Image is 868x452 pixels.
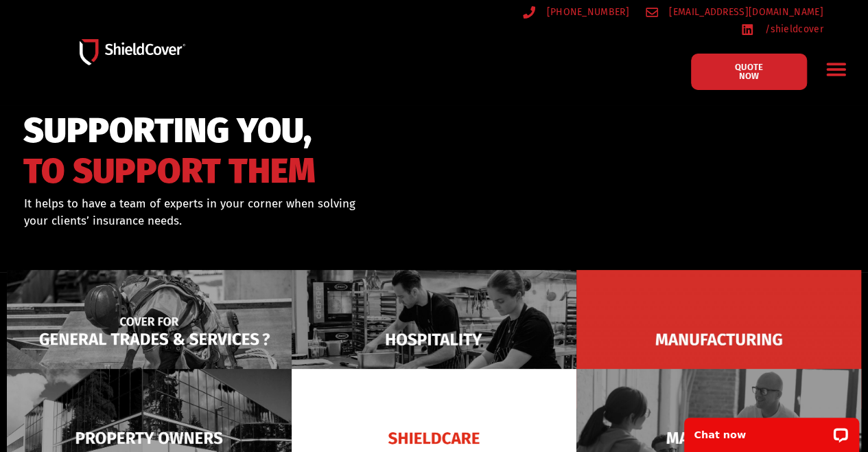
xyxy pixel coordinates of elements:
[675,409,868,452] iframe: LiveChat chat widget
[24,195,488,230] div: It helps to have a team of experts in your corner when solving
[646,3,823,21] a: [EMAIL_ADDRESS][DOMAIN_NAME]
[691,54,807,90] a: QUOTE NOW
[24,212,488,230] p: your clients’ insurance needs.
[666,3,823,21] span: [EMAIL_ADDRESS][DOMAIN_NAME]
[23,117,316,145] span: SUPPORTING YOU,
[523,3,629,21] a: [PHONE_NUMBER]
[741,21,823,38] a: /shieldcover
[821,53,853,85] div: Menu Toggle
[80,39,185,65] img: Shield-Cover-Underwriting-Australia-logo-full
[543,3,629,21] span: [PHONE_NUMBER]
[762,21,823,38] span: /shieldcover
[724,63,774,80] span: QUOTE NOW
